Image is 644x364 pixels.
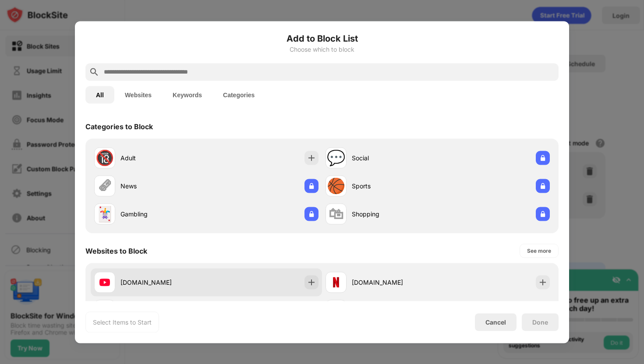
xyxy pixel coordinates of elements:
div: Websites to Block [85,246,147,255]
img: search.svg [89,67,99,77]
div: [DOMAIN_NAME] [352,278,438,287]
button: Websites [114,86,162,103]
div: Sports [352,181,438,191]
h6: Add to Block List [85,32,559,45]
div: Done [532,318,548,325]
div: Select Items to Start [93,318,152,326]
div: 🔞 [96,149,114,167]
div: Shopping [352,209,438,219]
div: See more [527,246,551,255]
div: Choose which to block [85,46,559,53]
div: Adult [120,153,206,163]
div: News [120,181,206,191]
div: 🃏 [96,205,114,223]
div: Gambling [120,209,206,219]
div: 💬 [327,149,345,167]
div: 🗞 [97,177,112,195]
button: Keywords [162,86,212,103]
div: 🏀 [327,177,345,195]
img: favicons [331,277,341,287]
img: favicons [99,277,110,287]
div: 🛍 [329,205,343,223]
div: Social [352,153,438,163]
button: Categories [212,86,265,103]
div: [DOMAIN_NAME] [120,278,206,287]
button: All [85,86,114,103]
div: Cancel [485,318,506,326]
div: Categories to Block [85,122,153,131]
